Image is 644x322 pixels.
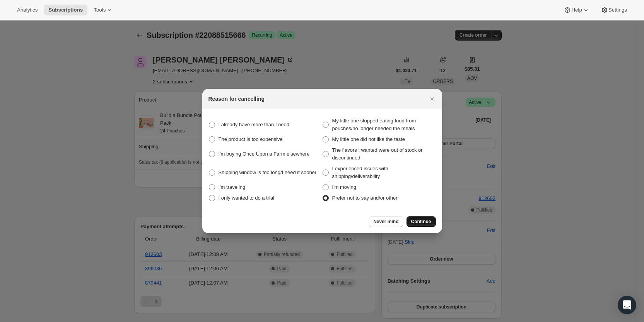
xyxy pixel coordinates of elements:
[373,219,398,225] span: Never mind
[219,151,310,157] span: I'm buying Once Upon a Farm elsewhere
[559,5,594,15] button: Help
[219,122,290,127] span: I already have more than I need
[44,5,87,15] button: Subscriptions
[411,219,431,225] span: Continue
[219,136,283,142] span: The product is too expensive
[571,7,582,13] span: Help
[17,7,38,13] span: Analytics
[48,7,83,13] span: Subscriptions
[332,136,405,142] span: My little one did not like the taste
[332,166,388,179] span: I experienced issues with shipping/deliverability
[219,195,275,201] span: I only wanted to do a trial
[618,296,636,314] div: Open Intercom Messenger
[332,184,356,190] span: I'm moving
[332,147,423,161] span: The flavors I wanted were out of stock or discontinued
[369,216,403,227] button: Never mind
[407,216,436,227] button: Continue
[608,7,627,13] span: Settings
[596,5,632,15] button: Settings
[208,95,265,103] h2: Reason for cancelling
[219,169,317,175] span: Shipping window is too long/I need it sooner
[12,5,42,15] button: Analytics
[219,184,246,190] span: I'm traveling
[94,7,106,13] span: Tools
[332,195,398,201] span: Prefer not to say and/or other
[427,93,437,104] button: Close
[332,118,416,131] span: My little one stopped eating food from pouches/no longer needed the meals
[89,5,118,15] button: Tools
